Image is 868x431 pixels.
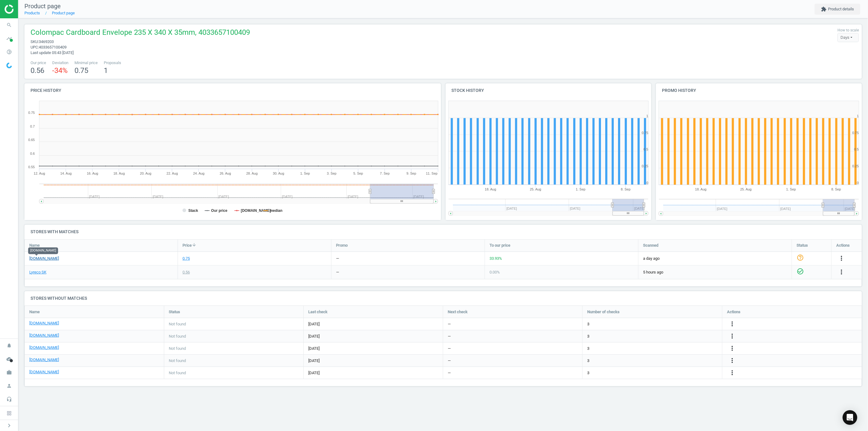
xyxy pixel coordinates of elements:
[30,125,35,128] text: 0.7
[426,172,438,175] tspan: 11. Sep
[3,367,15,378] i: work
[3,46,15,58] i: pie_chart_outlined
[642,131,648,135] text: 0.75
[643,256,787,261] span: a day ago
[24,291,862,306] h4: Stores without matches
[169,370,186,376] span: Not found
[183,243,192,248] span: Price
[29,321,59,326] a: [DOMAIN_NAME]
[31,50,74,55] span: Last update 05:43 [DATE]
[336,243,348,248] span: Promo
[815,4,860,15] button: extensionProduct details
[29,357,59,363] a: [DOMAIN_NAME]
[273,172,284,175] tspan: 30. Aug
[29,345,59,350] a: [DOMAIN_NAME]
[797,268,804,275] i: check_circle_outline
[646,181,648,185] text: 0
[490,243,510,248] span: To our price
[211,208,228,213] tspan: Our price
[448,358,451,364] span: —
[836,243,850,248] span: Actions
[787,187,796,191] tspan: 1. Sep
[587,346,589,351] span: 3
[169,334,186,339] span: Not found
[308,346,438,351] span: [DATE]
[28,247,58,254] div: [DOMAIN_NAME]
[241,208,271,213] tspan: [DOMAIN_NAME]
[193,172,204,175] tspan: 24. Aug
[490,270,500,274] span: 0.00 %
[336,270,339,275] div: —
[448,309,468,315] span: Next check
[104,60,121,66] span: Proposals
[270,208,283,213] tspan: median
[2,422,17,429] button: chevron_right
[642,164,648,168] text: 0.25
[183,270,190,275] div: 0.56
[31,66,44,75] span: 0.56
[31,60,46,66] span: Our price
[643,270,787,275] span: 5 hours ago
[587,358,589,364] span: 3
[3,33,15,44] i: timeline
[167,172,178,175] tspan: 22. Aug
[24,11,40,15] a: Products
[60,172,71,175] tspan: 14. Aug
[644,147,648,151] text: 0.5
[656,83,862,98] h4: Promo history
[852,164,859,168] text: 0.25
[854,147,859,151] text: 0.5
[490,256,502,261] span: 33.93 %
[29,333,59,338] a: [DOMAIN_NAME]
[220,172,231,175] tspan: 26. Aug
[646,114,648,118] text: 1
[192,242,197,247] i: arrow_downward
[729,320,736,328] i: more_vert
[308,358,438,364] span: [DATE]
[308,309,327,315] span: Last check
[28,165,35,169] text: 0.55
[587,370,589,376] span: 3
[169,358,186,364] span: Not found
[114,172,125,175] tspan: 18. Aug
[587,334,589,339] span: 3
[353,172,363,175] tspan: 5. Sep
[3,380,15,392] i: person
[448,346,451,351] span: —
[29,243,40,248] span: Name
[446,83,652,98] h4: Stock history
[837,28,859,33] label: How to scale
[39,45,67,49] span: 4033657100409
[5,5,48,14] img: ajHJNr6hYgQAAAAASUVORK5CYII=
[797,254,804,261] i: help_outline
[308,370,438,376] span: [DATE]
[3,340,15,351] i: notifications
[530,187,541,191] tspan: 25. Aug
[727,309,740,315] span: Actions
[797,243,808,248] span: Status
[845,207,855,211] tspan: [DATE]
[31,39,39,44] span: sku :
[621,187,631,191] tspan: 8. Sep
[643,243,658,248] span: Scanned
[31,45,39,49] span: upc :
[246,172,258,175] tspan: 28. Aug
[587,309,620,315] span: Number of checks
[29,369,59,375] a: [DOMAIN_NAME]
[104,66,108,75] span: 1
[695,187,707,191] tspan: 18. Aug
[31,27,250,39] span: Colompac Cardboard Envelope 235 X 340 X 35mm, 4033657100409
[838,255,845,263] button: more_vert
[831,187,841,191] tspan: 8. Sep
[28,111,35,114] text: 0.75
[52,60,68,66] span: Deviation
[300,172,310,175] tspan: 1. Sep
[729,357,736,364] i: more_vert
[448,370,451,376] span: —
[857,181,859,185] text: 0
[169,309,180,315] span: Status
[380,172,390,175] tspan: 7. Sep
[729,332,736,340] i: more_vert
[34,172,45,175] tspan: 12. Aug
[183,256,190,261] div: 0.75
